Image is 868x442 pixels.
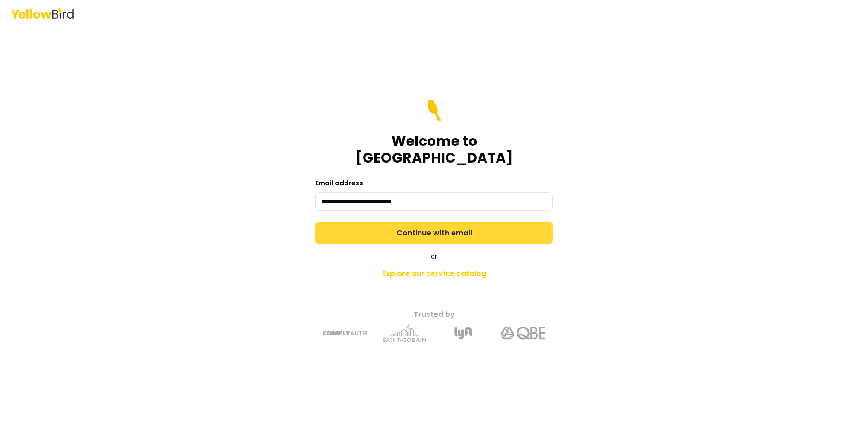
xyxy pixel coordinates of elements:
[315,178,363,188] label: Email address
[271,309,597,320] p: Trusted by
[271,265,597,283] a: Explore our service catalog
[431,252,437,261] span: or
[315,133,553,166] h1: Welcome to [GEOGRAPHIC_DATA]
[315,222,553,244] button: Continue with email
